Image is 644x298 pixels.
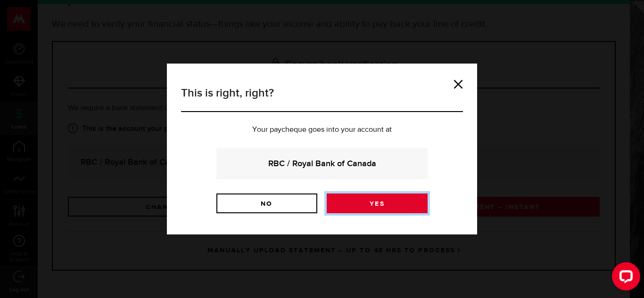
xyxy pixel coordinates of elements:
[181,126,463,134] p: Your paycheque goes into your account at
[181,85,463,112] h3: This is right, right?
[229,157,415,170] strong: RBC / Royal Bank of Canada
[327,193,428,213] a: Yes
[604,258,644,298] iframe: LiveChat chat widget
[216,193,317,213] a: No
